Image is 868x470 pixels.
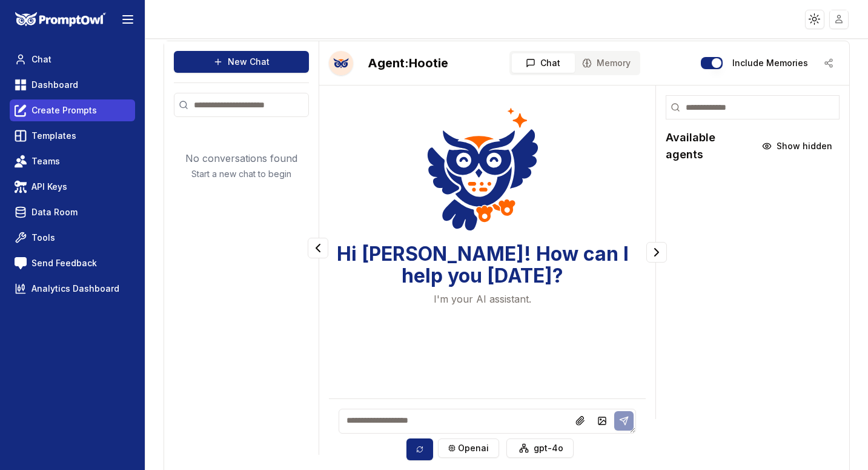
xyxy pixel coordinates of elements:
[10,227,135,249] a: Tools
[10,74,135,96] a: Dashboard
[701,57,723,69] button: Include memories in the messages below
[10,278,135,300] a: Analytics Dashboard
[31,104,97,116] span: Create Prompts
[534,442,563,454] span: gpt-4o
[31,130,76,142] span: Templates
[10,150,135,172] a: Teams
[427,105,538,233] img: Welcome Owl
[434,292,531,306] p: I'm your AI assistant.
[31,79,78,91] span: Dashboard
[458,442,489,454] span: openai
[329,51,353,75] img: Bot
[597,57,631,69] span: Memory
[10,176,135,198] a: API Keys
[191,168,291,180] p: Start a new chat to begin
[31,181,67,193] span: API Keys
[830,10,848,28] img: placeholder-user.jpg
[777,140,832,152] span: Show hidden
[329,243,636,287] h3: Hi [PERSON_NAME]! How can I help you [DATE]?
[31,53,51,65] span: Chat
[368,55,448,72] h2: Hootie
[31,283,119,295] span: Analytics Dashboard
[10,201,135,223] a: Data Room
[666,129,755,163] h2: Available agents
[185,151,297,166] p: No conversations found
[506,438,574,458] button: gpt-4o
[646,242,667,263] button: Collapse panel
[174,51,309,73] button: New Chat
[308,238,328,258] button: Collapse panel
[540,57,560,69] span: Chat
[15,257,27,269] img: feedback
[31,206,78,218] span: Data Room
[732,59,808,67] label: Include memories in the messages below
[10,49,135,70] a: Chat
[438,438,499,458] button: openai
[329,51,353,75] button: Talk with Hootie
[31,155,60,167] span: Teams
[10,252,135,274] a: Send Feedback
[15,12,106,27] img: PromptOwl
[31,257,97,269] span: Send Feedback
[31,232,55,244] span: Tools
[755,136,840,156] button: Show hidden
[10,99,135,121] a: Create Prompts
[406,438,433,460] button: Sync model selection with the edit page
[10,125,135,147] a: Templates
